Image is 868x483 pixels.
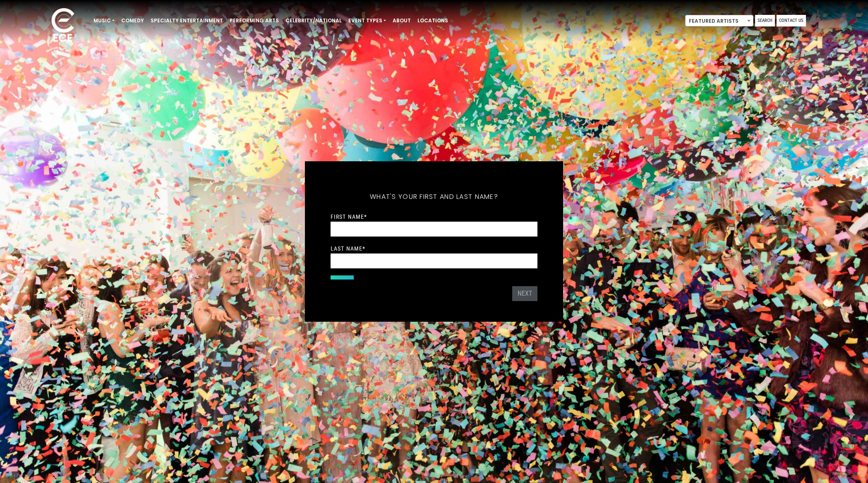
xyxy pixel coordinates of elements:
[282,14,345,28] a: Celebrity/National
[389,14,414,28] a: About
[226,14,282,28] a: Performing Arts
[90,14,118,28] a: Music
[331,182,537,212] h5: What's your first and last name?
[686,15,753,27] span: Featured Artists
[345,14,389,28] a: Event Types
[147,14,226,28] a: Specialty Entertainment
[777,15,806,26] a: Contact Us
[755,15,775,26] a: Search
[414,14,451,28] a: Locations
[118,14,147,28] a: Comedy
[331,245,365,252] label: Last Name
[42,6,84,46] img: ece_new_logo_whitev2-1.png
[331,213,367,220] label: First Name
